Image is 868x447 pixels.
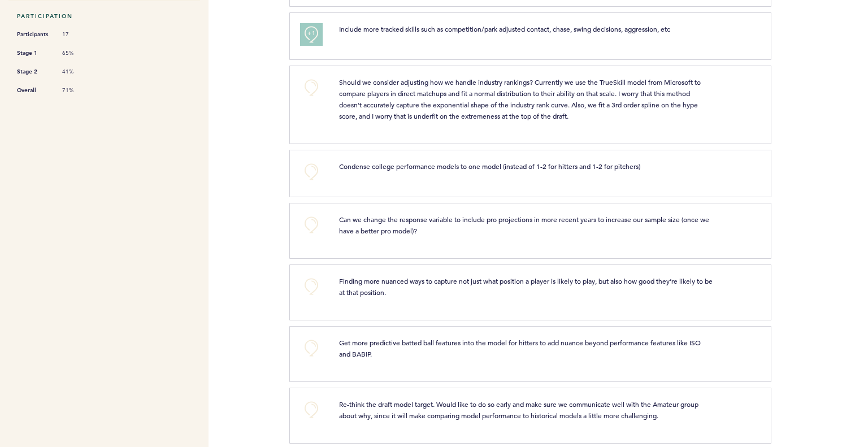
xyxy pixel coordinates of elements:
[62,31,96,38] span: 17
[339,215,711,235] span: Can we change the response variable to include pro projections in more recent years to increase o...
[17,47,51,59] span: Stage 1
[62,49,96,57] span: 65%
[339,338,702,358] span: Get more predictive batted ball features into the model for hitters to add nuance beyond performa...
[62,86,96,94] span: 71%
[17,12,192,20] h5: Participation
[339,276,714,297] span: Finding more nuanced ways to capture not just what position a player is likely to play, but also ...
[339,77,702,120] span: Should we consider adjusting how we handle industry rankings? Currently we use the TrueSkill mode...
[17,85,51,96] span: Overall
[62,68,96,76] span: 41%
[307,28,315,39] span: +1
[300,23,323,46] button: +1
[339,24,670,33] span: Include more tracked skills such as competition/park adjusted contact, chase, swing decisions, ag...
[339,162,640,171] span: Condense college performance models to one model (instead of 1-2 for hitters and 1-2 for pitchers)
[339,400,700,420] span: Re-think the draft model target. Would like to do so early and make sure we communicate well with...
[17,66,51,77] span: Stage 2
[17,29,51,40] span: Participants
